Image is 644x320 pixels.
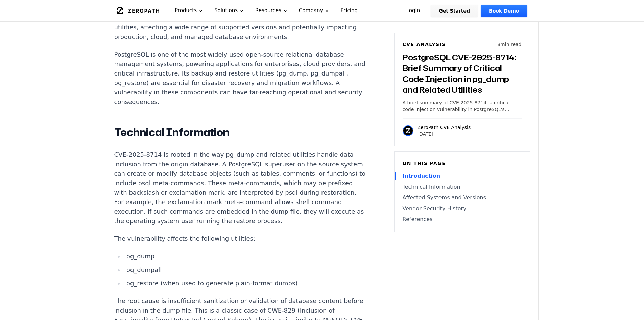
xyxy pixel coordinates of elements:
a: Book Demo [481,5,527,17]
img: ZeroPath CVE Analysis [403,125,413,136]
h6: On this page [403,160,522,167]
p: [DATE] [418,131,471,137]
li: pg_restore (when used to generate plain-format dumps) [124,279,366,288]
p: PostgreSQL is one of the most widely used open-source relational database management systems, pow... [114,50,366,107]
h3: PostgreSQL CVE-2025-8714: Brief Summary of Critical Code Injection in pg_dump and Related Utilities [403,52,522,95]
p: ZeroPath CVE Analysis [418,124,471,131]
a: Get Started [431,5,478,17]
a: Technical Information [403,183,522,191]
a: Login [398,5,428,17]
li: pg_dumpall [124,265,366,275]
a: References [403,215,522,223]
a: Vendor Security History [403,205,522,213]
h6: CVE Analysis [403,41,446,48]
p: 8 min read [497,41,521,48]
p: A brief summary of CVE-2025-8714, a critical code injection vulnerability in PostgreSQL's pg_dump... [403,99,522,113]
p: The vulnerability affects the following utilities: [114,234,366,243]
a: Affected Systems and Versions [403,194,522,202]
li: pg_dump [124,252,366,261]
a: Introduction [403,172,522,180]
h2: Technical Information [114,126,366,139]
p: CVE-2025-8714 is rooted in the way pg_dump and related utilities handle data inclusion from the o... [114,150,366,226]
